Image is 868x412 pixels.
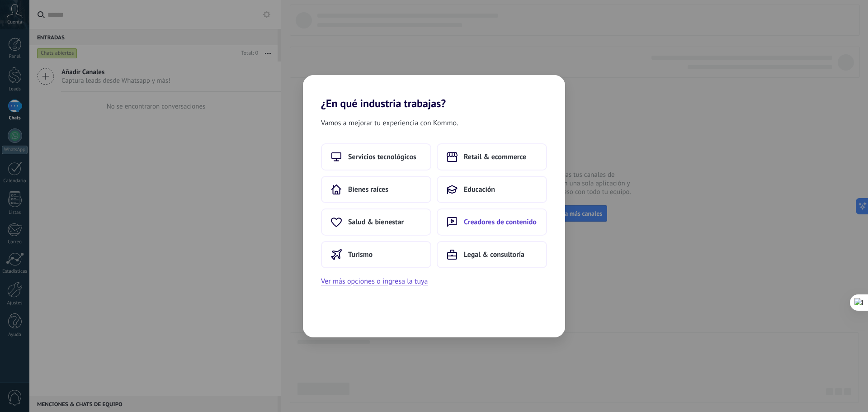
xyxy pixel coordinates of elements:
[321,176,431,203] button: Bienes raíces
[464,185,495,194] span: Educación
[464,218,537,227] span: Creadores de contenido
[437,176,547,203] button: Educación
[437,241,547,268] button: Legal & consultoría
[303,75,565,110] h2: ¿En qué industria trabajas?
[321,241,431,268] button: Turismo
[437,208,547,236] button: Creadores de contenido
[437,143,547,170] button: Retail & ecommerce
[321,117,458,129] span: Vamos a mejorar tu experiencia con Kommo.
[464,152,526,161] span: Retail & ecommerce
[321,208,431,236] button: Salud & bienestar
[464,250,524,259] span: Legal & consultoría
[348,152,416,161] span: Servicios tecnológicos
[321,143,431,170] button: Servicios tecnológicos
[321,275,428,287] button: Ver más opciones o ingresa la tuya
[348,185,388,194] span: Bienes raíces
[348,250,373,259] span: Turismo
[348,218,404,227] span: Salud & bienestar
